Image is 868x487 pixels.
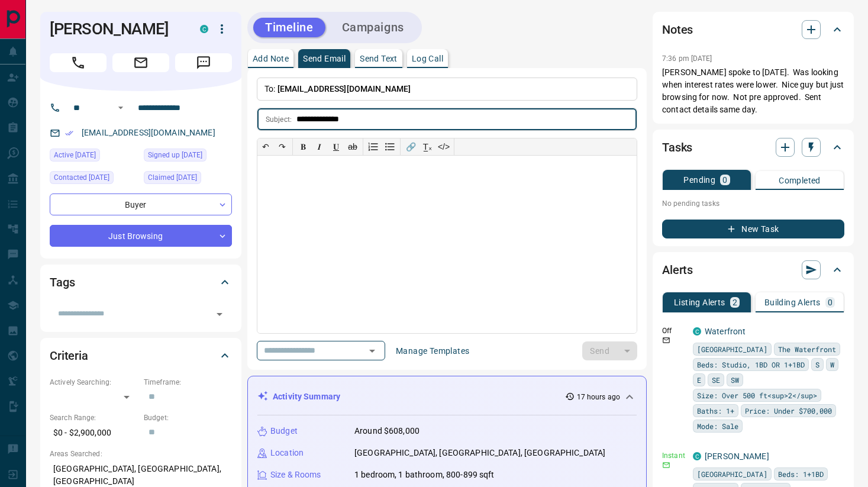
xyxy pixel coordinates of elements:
a: [EMAIL_ADDRESS][DOMAIN_NAME] [82,128,215,137]
h2: Alerts [662,260,693,279]
button: 𝐔 [328,138,344,155]
div: Buyer [50,193,232,215]
a: [PERSON_NAME] [705,451,769,461]
p: Actively Searching: [50,377,138,388]
p: Location [270,447,304,459]
p: Send Text [360,54,398,63]
h2: Notes [662,20,693,39]
div: Sat Aug 09 2025 [50,149,138,165]
p: Completed [779,176,821,185]
span: Size: Over 500 ft<sup>2</sup> [697,389,817,401]
div: Tue May 16 2023 [50,171,138,188]
p: Areas Searched: [50,449,232,459]
span: Mode: Sale [697,420,738,432]
button: 𝑰 [311,138,328,155]
button: T̲ₓ [419,138,435,155]
p: Send Email [303,54,346,63]
span: Beds: 1+1BD [778,468,824,480]
p: No pending tasks [662,195,844,212]
svg: Email [662,461,670,469]
span: SE [712,374,720,386]
p: Budget [270,425,298,437]
span: [GEOGRAPHIC_DATA] [697,468,767,480]
span: Baths: 1+ [697,405,734,417]
span: E [697,374,701,386]
p: Log Call [412,54,443,63]
button: ↷ [274,138,291,155]
span: Message [175,53,232,72]
span: Signed up [DATE] [148,149,202,161]
div: condos.ca [693,327,701,336]
div: Notes [662,15,844,44]
h2: Criteria [50,346,88,365]
button: </> [435,138,452,155]
div: condos.ca [200,25,208,33]
button: ab [344,138,361,155]
div: Alerts [662,256,844,284]
button: Open [364,343,380,359]
button: Timeline [253,18,325,37]
button: New Task [662,220,844,238]
button: Campaigns [330,18,416,37]
span: [GEOGRAPHIC_DATA] [697,343,767,355]
p: Add Note [253,54,289,63]
span: SW [731,374,739,386]
svg: Email Verified [65,129,73,137]
p: Pending [683,176,715,184]
span: Beds: Studio, 1BD OR 1+1BD [697,359,805,370]
div: split button [582,341,637,360]
span: Claimed [DATE] [148,172,197,183]
p: Budget: [144,412,232,423]
span: W [830,359,834,370]
div: Criteria [50,341,232,370]
p: 0 [828,298,832,307]
div: Tasks [662,133,844,162]
h1: [PERSON_NAME] [50,20,182,38]
span: Contacted [DATE] [54,172,109,183]
p: Building Alerts [764,298,821,307]
p: Off [662,325,686,336]
p: Timeframe: [144,377,232,388]
p: [GEOGRAPHIC_DATA], [GEOGRAPHIC_DATA], [GEOGRAPHIC_DATA] [354,447,605,459]
button: Open [211,306,228,322]
span: S [815,359,819,370]
p: [PERSON_NAME] spoke to [DATE]. Was looking when interest rates were lower. Nice guy but just brow... [662,66,844,116]
span: Email [112,53,169,72]
h2: Tasks [662,138,692,157]
p: Size & Rooms [270,469,321,481]
button: Numbered list [365,138,382,155]
p: To: [257,78,637,101]
p: Activity Summary [273,391,340,403]
button: 🔗 [402,138,419,155]
button: Bullet list [382,138,398,155]
div: Activity Summary17 hours ago [257,386,637,408]
svg: Email [662,336,670,344]
s: ab [348,142,357,151]
p: $0 - $2,900,000 [50,423,138,443]
p: 2 [733,298,737,307]
p: Subject: [266,114,292,125]
p: 7:36 pm [DATE] [662,54,712,63]
span: Active [DATE] [54,149,96,161]
p: Around $608,000 [354,425,420,437]
button: Manage Templates [389,341,476,360]
span: The Waterfront [778,343,836,355]
span: [EMAIL_ADDRESS][DOMAIN_NAME] [277,84,411,93]
div: Just Browsing [50,225,232,247]
p: 17 hours ago [577,392,620,402]
button: 𝐁 [295,138,311,155]
p: Listing Alerts [674,298,725,307]
p: Search Range: [50,412,138,423]
span: Call [50,53,107,72]
div: Fri Feb 19 2021 [144,149,232,165]
h2: Tags [50,273,75,292]
div: Fri Feb 19 2021 [144,171,232,188]
div: Tags [50,268,232,296]
a: Waterfront [705,327,746,336]
p: 0 [722,176,727,184]
div: condos.ca [693,452,701,460]
p: 1 bedroom, 1 bathroom, 800-899 sqft [354,469,495,481]
button: Open [114,101,128,115]
p: Instant [662,450,686,461]
button: ↶ [257,138,274,155]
